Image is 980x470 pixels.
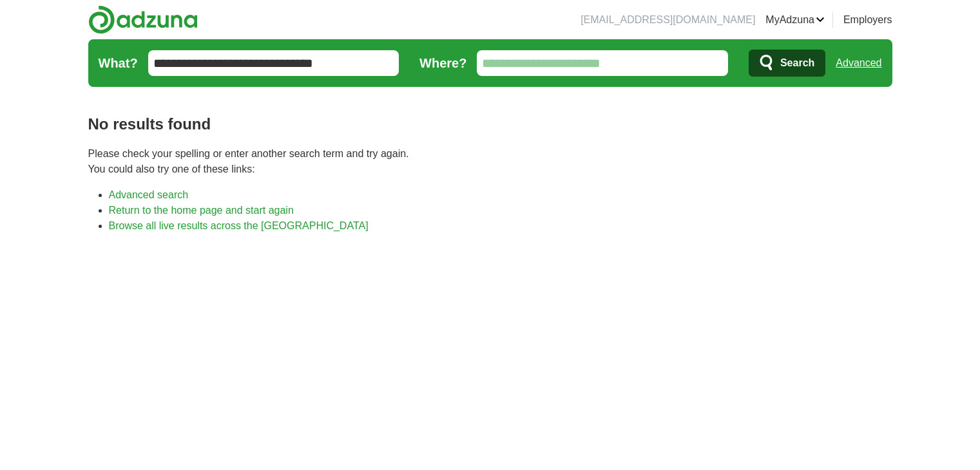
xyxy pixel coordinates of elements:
a: Advanced search [109,189,189,200]
a: Browse all live results across the [GEOGRAPHIC_DATA] [109,220,369,231]
img: Adzuna logo [88,5,198,34]
label: Where? [419,53,466,73]
a: Employers [843,12,892,28]
li: [EMAIL_ADDRESS][DOMAIN_NAME] [581,12,755,28]
button: Search [749,50,825,77]
a: Advanced [836,50,881,76]
label: What? [99,53,138,73]
span: Search [780,50,814,76]
p: Please check your spelling or enter another search term and try again. You could also try one of ... [88,146,892,177]
h1: No results found [88,113,892,136]
a: Return to the home page and start again [109,205,294,216]
a: MyAdzuna [765,12,825,28]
